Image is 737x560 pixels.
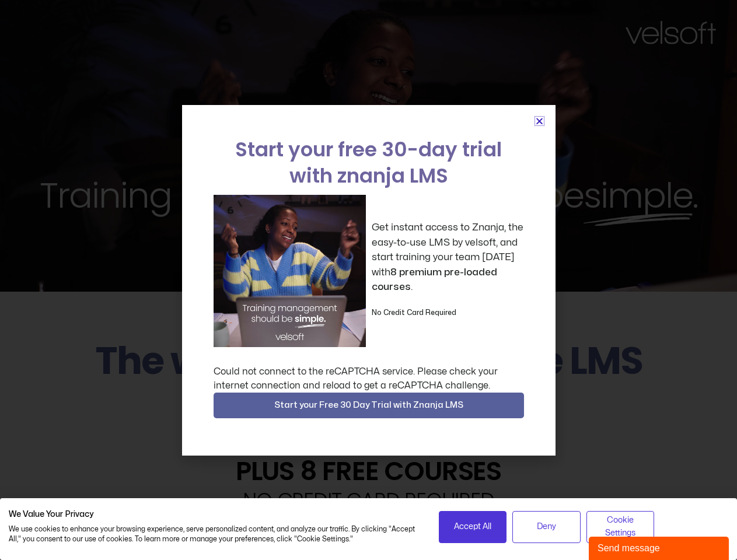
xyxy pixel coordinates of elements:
p: Get instant access to Znanja, the easy-to-use LMS by velsoft, and start training your team [DATE]... [372,220,524,295]
h2: We Value Your Privacy [9,509,421,520]
button: Adjust cookie preferences [586,511,655,543]
h2: Start your free 30-day trial with znanja LMS [214,136,524,189]
strong: 8 premium pre-loaded courses [372,267,497,292]
img: a woman sitting at her laptop dancing [214,195,366,347]
span: Accept All [454,520,491,533]
button: Start your Free 30 Day Trial with Znanja LMS [214,393,524,418]
strong: No Credit Card Required [372,309,456,316]
div: Could not connect to the reCAPTCHA service. Please check your internet connection and reload to g... [214,365,524,393]
a: Close [535,117,544,125]
p: We use cookies to enhance your browsing experience, serve personalized content, and analyze our t... [9,524,421,544]
button: Accept all cookies [439,511,507,543]
iframe: chat widget [589,534,731,560]
button: Deny all cookies [512,511,581,543]
span: Cookie Settings [594,514,647,540]
span: Deny [537,520,556,533]
span: Start your Free 30 Day Trial with Znanja LMS [274,398,463,412]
